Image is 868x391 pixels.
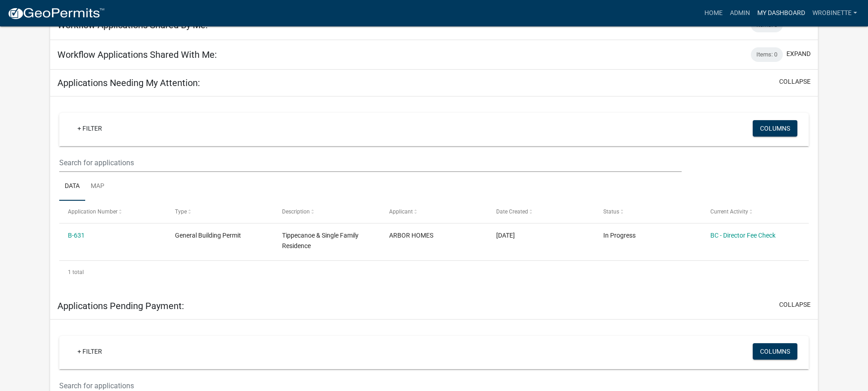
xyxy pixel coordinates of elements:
[59,172,85,201] a: Data
[166,201,273,223] datatable-header-cell: Type
[754,5,809,22] a: My Dashboard
[389,208,413,215] span: Applicant
[380,201,488,223] datatable-header-cell: Applicant
[488,201,595,223] datatable-header-cell: Date Created
[68,208,118,215] span: Application Number
[68,232,85,239] a: B-631
[603,232,636,239] span: In Progress
[786,20,811,29] button: expand
[70,343,109,360] a: + Filter
[282,208,310,215] span: Description
[753,120,797,137] button: Columns
[496,208,528,215] span: Date Created
[496,232,515,239] span: 07/17/2025
[603,208,619,215] span: Status
[389,232,433,239] span: ARBOR HOMES
[57,49,217,60] h5: Workflow Applications Shared With Me:
[59,153,681,172] input: Search for applications
[751,47,783,62] div: Items: 0
[282,232,359,249] span: Tippecanoe & Single Family Residence
[175,208,187,215] span: Type
[273,201,380,223] datatable-header-cell: Description
[753,343,797,360] button: Columns
[710,232,776,239] a: BC - Director Fee Check
[710,208,748,215] span: Current Activity
[809,5,861,22] a: wrobinette
[175,232,241,239] span: General Building Permit
[594,201,701,223] datatable-header-cell: Status
[57,300,184,311] h5: Applications Pending Payment:
[59,261,809,284] div: 1 total
[85,172,110,201] a: Map
[701,5,726,22] a: Home
[726,5,754,22] a: Admin
[779,300,811,310] button: collapse
[59,201,166,223] datatable-header-cell: Application Number
[50,96,818,292] div: collapse
[701,201,808,223] datatable-header-cell: Current Activity
[786,49,811,59] button: expand
[57,77,200,88] h5: Applications Needing My Attention:
[779,77,811,86] button: collapse
[70,120,109,137] a: + Filter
